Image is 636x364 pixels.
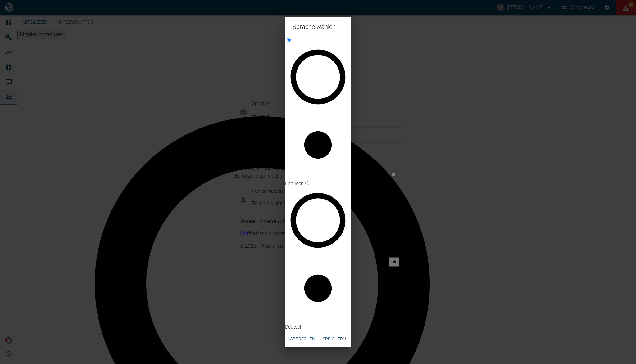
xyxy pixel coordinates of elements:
h2: Sprache wählen [285,17,351,37]
button: Abbrechen [288,333,318,345]
button: Speichern [320,333,348,345]
span: Englisch [285,181,304,186]
input: Englisch [287,38,291,42]
input: Deutsch [305,181,309,185]
span: Deutsch [285,324,303,330]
